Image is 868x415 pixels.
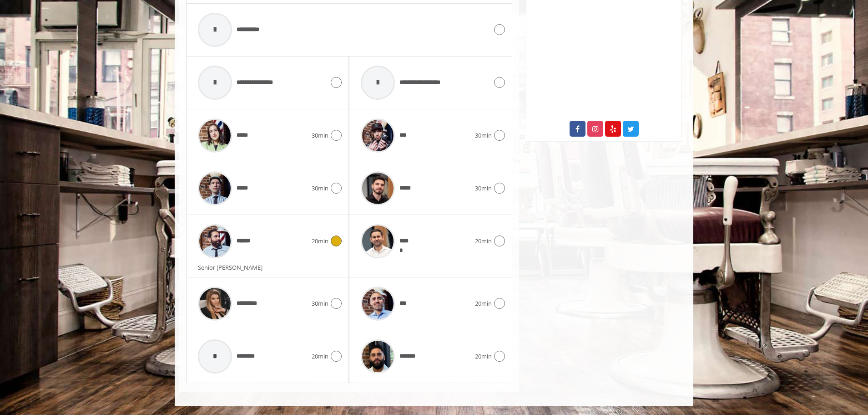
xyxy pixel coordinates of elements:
span: 30min [475,131,492,140]
span: Senior [PERSON_NAME] [198,263,267,272]
span: 30min [312,299,328,308]
span: 20min [475,352,492,361]
span: 20min [475,236,492,246]
span: 20min [312,236,328,246]
span: 30min [475,184,492,193]
span: 30min [312,131,328,140]
span: 30min [312,184,328,193]
span: 20min [312,352,328,361]
span: 20min [475,299,492,308]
